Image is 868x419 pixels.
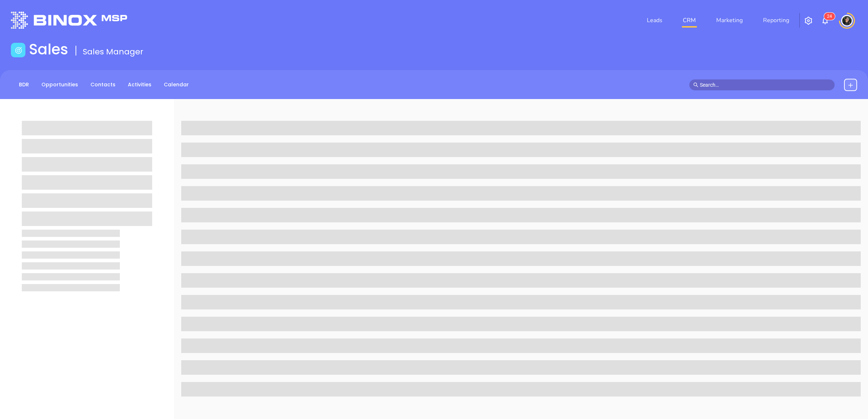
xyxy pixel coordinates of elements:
[86,79,120,91] a: Contacts
[693,82,698,87] span: search
[841,15,853,26] img: user
[821,16,830,25] img: iconNotification
[123,79,156,91] a: Activities
[11,12,127,29] img: logo
[700,81,831,89] input: Search…
[824,13,835,20] sup: 24
[15,79,33,91] a: BDR
[83,46,143,57] span: Sales Manager
[827,14,830,19] span: 2
[804,16,813,25] img: iconSetting
[159,79,193,91] a: Calendar
[37,79,82,91] a: Opportunities
[760,13,792,28] a: Reporting
[29,41,68,58] h1: Sales
[680,13,699,28] a: CRM
[644,13,665,28] a: Leads
[830,14,832,19] span: 4
[713,13,746,28] a: Marketing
